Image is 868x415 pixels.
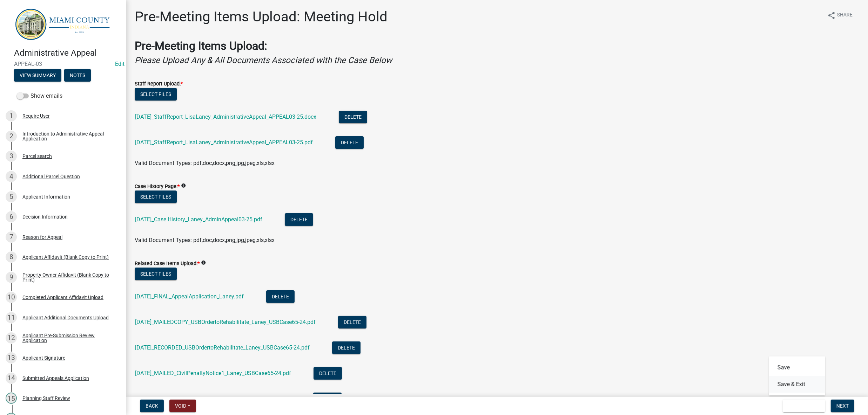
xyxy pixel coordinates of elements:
div: 15 [6,393,17,404]
button: Delete [313,393,342,405]
wm-modal-confirm: Delete Document [314,371,342,377]
strong: Pre-Meeting Items Upload: [135,39,267,53]
label: Related Case Items Upload: [135,261,200,266]
button: Void [169,400,196,412]
button: Delete [314,367,342,380]
div: Save & Exit [769,357,825,396]
button: Back [140,400,164,412]
div: Applicant Additional Documents Upload [22,315,109,320]
div: Additional Parcel Question [22,174,80,179]
a: [DATE]_StaffReport_LisaLaney_AdministrativeAppeal_APPEAL03-25.docx [135,113,316,120]
h4: Administrative Appeal [14,48,121,58]
span: Share [837,11,853,20]
div: 7 [6,231,17,243]
div: 9 [6,272,17,283]
div: 4 [6,171,17,182]
div: Reason for Appeal [22,235,62,240]
button: Save & Exit [783,400,825,412]
button: Delete [266,290,295,303]
label: Show emails [17,92,62,100]
a: [DATE]_Case History_Laney_AdminAppeal03-25.pdf [135,216,262,223]
a: [DATE]_RECORDED_USBOrdertoRehabilitate_Laney_USBCase65-24.pdf [135,344,310,351]
wm-modal-confirm: Edit Application Number [115,61,125,67]
div: 6 [6,211,17,222]
div: Applicant Information [22,194,70,199]
button: Delete [335,136,364,149]
a: [DATE]_FINAL_AppealApplication_Laney.pdf [135,293,244,300]
div: 11 [6,312,17,323]
span: Valid Document Types: pdf,doc,docx,png,jpg,jpeg,xls,xlsx [135,237,275,243]
i: info [201,260,206,265]
wm-modal-confirm: Delete Document [339,114,367,121]
button: Notes [64,69,91,82]
span: Valid Document Types: pdf,doc,docx,png,jpg,jpeg,xls,xlsx [135,160,275,166]
button: Delete [338,316,366,328]
a: [DATE]_MAILEDCOPY_USBOrdertoRehabilitate_Laney_USBCase65-24.pdf [135,319,316,325]
div: 13 [6,352,17,364]
a: [DATE]_StaffReport_LisaLaney_AdministrativeAppeal_APPEAL03-25.pdf [135,139,313,146]
button: Delete [339,111,367,123]
span: Next [836,403,849,409]
wm-modal-confirm: Delete Document [332,345,361,352]
div: 8 [6,251,17,263]
div: 5 [6,191,17,202]
i: Please Upload Any & All Documents Associated with the Case Below [135,55,392,65]
button: Select files [135,88,177,101]
div: Introduction to Administrative Appeal Application [22,131,115,141]
wm-modal-confirm: Delete Document [335,140,364,146]
div: Parcel search [22,154,52,159]
span: Back [146,403,158,409]
a: [DATE]_MAILED_CivilPenaltyNotice1_Laney_USBCase65-24.pdf [135,370,291,376]
button: shareShare [822,8,858,22]
h1: Pre-Meeting Items Upload: Meeting Hold [135,8,388,25]
div: Applicant Signature [22,355,65,360]
button: View Summary [14,69,61,82]
i: share [827,11,836,20]
span: Save & Exit [788,403,815,409]
wm-modal-confirm: Delete Document [285,217,313,223]
div: 10 [6,292,17,303]
wm-modal-confirm: Notes [64,73,91,79]
button: Next [831,400,854,412]
div: 3 [6,151,17,162]
div: Completed Applicant Affidavit Upload [22,295,103,300]
img: Miami County, Indiana [14,7,115,41]
button: Select files [135,191,177,203]
div: 1 [6,110,17,122]
div: 14 [6,373,17,384]
wm-modal-confirm: Summary [14,73,61,79]
i: info [181,183,186,188]
div: Submitted Appeals Application [22,376,89,381]
div: Require User [22,113,50,118]
button: Delete [285,213,313,226]
div: 12 [6,332,17,344]
div: Decision Information [22,214,68,219]
button: Delete [332,341,361,354]
wm-modal-confirm: Delete Document [338,319,366,326]
label: Case History Page: [135,184,180,189]
button: Select files [135,268,177,280]
a: Edit [115,61,125,67]
button: Save [769,359,825,376]
span: Void [175,403,186,409]
div: Applicant Affidavit (Blank Copy to Print) [22,255,109,260]
div: Planning Staff Review [22,396,70,401]
label: Staff Report Upload: [135,82,183,87]
div: 2 [6,131,17,142]
span: APPEAL-03 [14,61,112,67]
div: Applicant Pre-Submission Review Application [22,333,115,343]
button: Save & Exit [769,376,825,393]
div: Property Owner Affidavit (Blank Copy to Print) [22,272,115,282]
wm-modal-confirm: Delete Document [266,294,295,300]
